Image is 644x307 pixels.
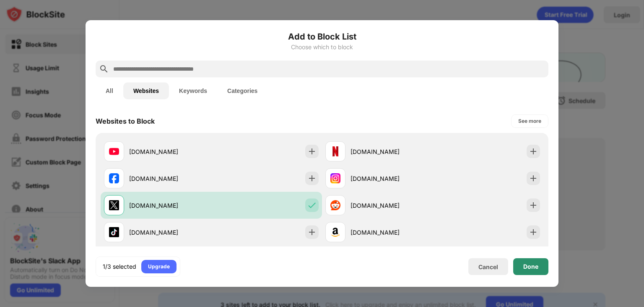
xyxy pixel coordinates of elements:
[330,227,340,237] img: favicons
[351,228,433,237] div: [DOMAIN_NAME]
[96,82,123,99] button: All
[96,30,548,43] h6: Add to Block List
[103,262,136,271] div: 1/3 selected
[109,173,119,183] img: favicons
[330,173,340,183] img: favicons
[148,262,170,271] div: Upgrade
[129,201,211,210] div: [DOMAIN_NAME]
[129,147,211,156] div: [DOMAIN_NAME]
[523,263,538,270] div: Done
[129,228,211,237] div: [DOMAIN_NAME]
[109,227,119,237] img: favicons
[478,263,498,270] div: Cancel
[330,146,340,156] img: favicons
[96,44,548,50] div: Choose which to block
[99,64,109,74] img: search.svg
[169,82,217,99] button: Keywords
[351,201,433,210] div: [DOMAIN_NAME]
[123,82,169,99] button: Websites
[129,174,211,183] div: [DOMAIN_NAME]
[96,117,155,125] div: Websites to Block
[217,82,267,99] button: Categories
[109,146,119,156] img: favicons
[351,147,433,156] div: [DOMAIN_NAME]
[351,174,433,183] div: [DOMAIN_NAME]
[109,200,119,210] img: favicons
[330,200,340,210] img: favicons
[518,117,541,125] div: See more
